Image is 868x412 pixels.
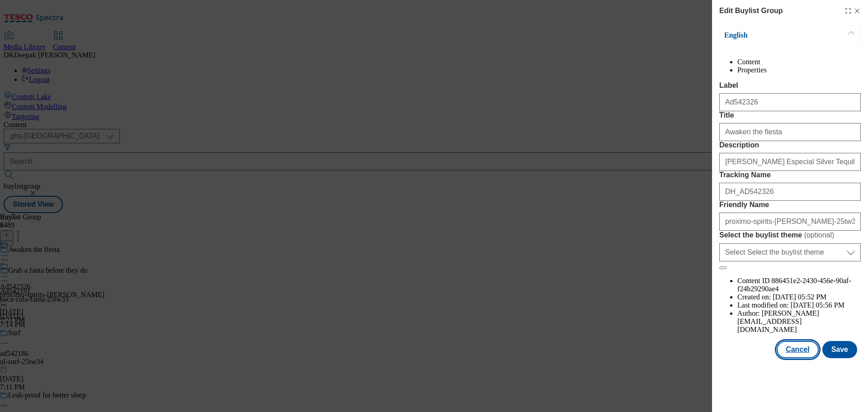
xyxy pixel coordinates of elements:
[737,58,861,66] li: Content
[719,5,783,16] h4: Edit Buylist Group
[737,309,861,334] li: Author:
[719,231,861,240] label: Select the buylist theme
[791,301,844,309] span: [DATE] 05:56 PM
[737,277,851,293] span: 886451e2-2430-456e-90af-f24b29290ae4
[719,171,861,179] label: Tracking Name
[737,301,861,309] li: Last modified on:
[737,309,819,333] span: [PERSON_NAME][EMAIL_ADDRESS][DOMAIN_NAME]
[719,123,861,141] input: Enter Title
[719,213,861,231] input: Enter Friendly Name
[773,293,826,301] span: [DATE] 05:52 PM
[737,277,861,293] li: Content ID
[719,183,861,201] input: Enter Tracking Name
[724,31,819,40] p: English
[804,231,835,239] span: ( optional )
[719,93,861,111] input: Enter Label
[719,201,861,209] label: Friendly Name
[719,81,861,90] label: Label
[737,66,861,74] li: Properties
[719,141,861,149] label: Description
[719,153,861,171] input: Enter Description
[719,111,861,119] label: Title
[737,293,861,301] li: Created on:
[822,341,857,358] button: Save
[777,341,818,358] button: Cancel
